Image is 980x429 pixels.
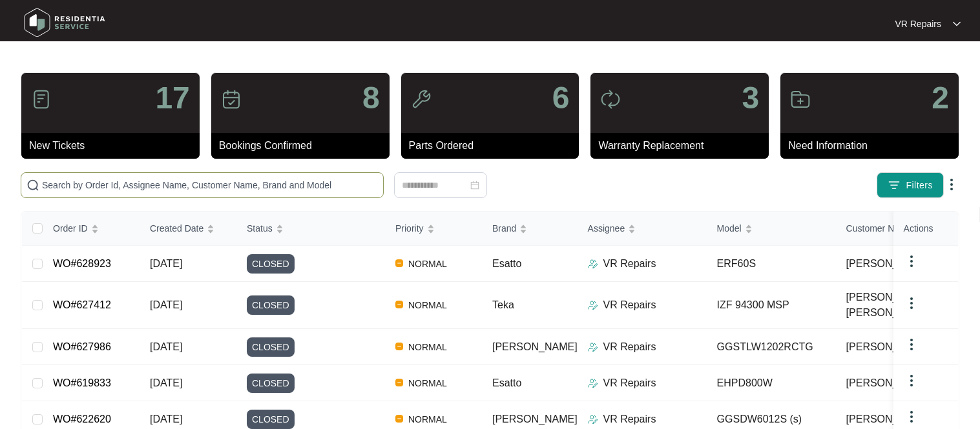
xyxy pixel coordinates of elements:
[219,138,390,154] p: Bookings Confirmed
[904,295,919,311] img: dropdown arrow
[904,254,919,269] img: dropdown arrow
[53,414,111,424] a: WO#622620
[578,212,707,246] th: Assignee
[492,299,514,310] span: Teka
[877,172,944,198] button: filter iconFilters
[395,415,403,423] img: Vercel Logo
[846,290,948,321] span: [PERSON_NAME] [PERSON_NAME]..
[150,221,203,235] span: Created Date
[42,178,378,192] input: Search by Order Id, Assignee Name, Customer Name, Brand and Model
[247,410,295,429] span: CLOSED
[717,221,742,235] span: Model
[403,297,452,313] span: NORMAL
[603,256,656,272] p: VR Repairs
[403,339,452,355] span: NORMAL
[395,301,403,308] img: Vercel Logo
[492,414,578,424] span: [PERSON_NAME]
[603,339,656,355] p: VR Repairs
[236,212,385,246] th: Status
[588,414,598,424] img: Assigner Icon
[846,375,932,391] span: [PERSON_NAME]
[742,83,759,114] p: 3
[904,337,919,352] img: dropdown arrow
[403,412,452,427] span: NORMAL
[395,259,403,267] img: Vercel Logo
[247,221,273,235] span: Status
[932,83,949,114] p: 2
[588,259,598,269] img: Assigner Icon
[895,17,941,30] p: VR Repairs
[247,295,295,315] span: CLOSED
[43,212,140,246] th: Order ID
[53,377,111,388] a: WO#619833
[603,297,656,313] p: VR Repairs
[362,83,380,114] p: 8
[707,246,836,282] td: ERF60S
[707,365,836,401] td: EHPD800W
[788,138,959,154] p: Need Information
[492,341,578,352] span: [PERSON_NAME]
[846,221,912,235] span: Customer Name
[403,256,452,272] span: NORMAL
[600,89,621,110] img: icon
[588,221,625,235] span: Assignee
[836,212,965,246] th: Customer Name
[492,221,516,235] span: Brand
[846,339,932,355] span: [PERSON_NAME]
[53,258,111,269] a: WO#628923
[29,138,200,154] p: New Tickets
[19,3,110,42] img: residentia service logo
[888,179,901,192] img: filter icon
[53,221,88,235] span: Order ID
[247,337,295,357] span: CLOSED
[150,341,182,352] span: [DATE]
[588,342,598,352] img: Assigner Icon
[893,212,958,246] th: Actions
[904,373,919,388] img: dropdown arrow
[150,258,182,269] span: [DATE]
[707,282,836,329] td: IZF 94300 MSP
[395,379,403,386] img: Vercel Logo
[944,177,959,192] img: dropdown arrow
[492,377,521,388] span: Esatto
[552,83,570,114] p: 6
[409,138,579,154] p: Parts Ordered
[904,409,919,424] img: dropdown arrow
[846,256,932,272] span: [PERSON_NAME]
[790,89,811,110] img: icon
[411,89,432,110] img: icon
[395,343,403,350] img: Vercel Logo
[482,212,578,246] th: Brand
[603,412,656,427] p: VR Repairs
[150,299,182,310] span: [DATE]
[150,377,182,388] span: [DATE]
[906,179,933,192] span: Filters
[707,329,836,365] td: GGSTLW1202RCTG
[221,89,242,110] img: icon
[53,299,111,310] a: WO#627412
[588,300,598,310] img: Assigner Icon
[140,212,236,246] th: Created Date
[707,212,836,246] th: Model
[150,414,182,424] span: [DATE]
[492,258,521,269] span: Esatto
[403,375,452,391] span: NORMAL
[385,212,482,246] th: Priority
[31,89,52,110] img: icon
[247,254,295,274] span: CLOSED
[395,221,424,235] span: Priority
[598,138,769,154] p: Warranty Replacement
[53,341,111,352] a: WO#627986
[26,179,39,192] img: search-icon
[588,378,598,388] img: Assigner Icon
[846,412,940,427] span: [PERSON_NAME]...
[247,374,295,393] span: CLOSED
[953,21,961,27] img: dropdown arrow
[603,375,656,391] p: VR Repairs
[155,83,189,114] p: 17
